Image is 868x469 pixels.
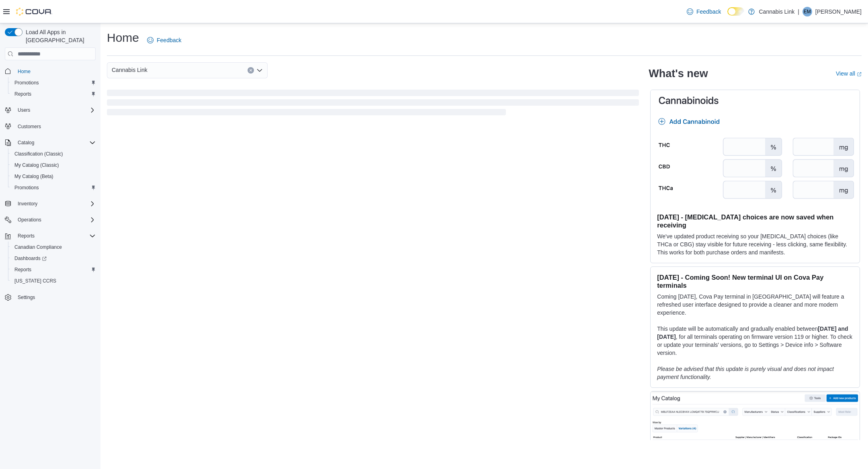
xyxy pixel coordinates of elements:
a: Settings [14,293,38,302]
button: Operations [2,214,99,225]
span: Customers [14,121,96,131]
button: Inventory [14,199,41,209]
span: Users [14,105,96,115]
span: Dashboards [11,254,96,263]
button: My Catalog (Classic) [8,160,99,171]
p: Coming [DATE], Cova Pay terminal in [GEOGRAPHIC_DATA] will feature a refreshed user interface des... [657,293,853,317]
button: Promotions [8,182,99,193]
a: Feedback [684,4,724,20]
span: Settings [18,294,35,301]
h3: [DATE] - Coming Soon! New terminal UI on Cova Pay terminals [657,273,853,289]
span: Customers [18,123,41,130]
span: Washington CCRS [11,276,96,286]
a: [US_STATE] CCRS [11,276,59,286]
nav: Complex example [5,62,96,324]
a: My Catalog (Beta) [11,172,57,181]
button: Reports [14,231,38,241]
span: Dashboards [14,255,47,262]
button: Reports [8,88,99,100]
span: Operations [14,215,96,225]
span: EM [804,7,811,16]
input: Dark Mode [727,7,744,16]
span: Reports [14,91,31,97]
span: Home [14,66,96,76]
span: Promotions [11,183,96,193]
span: Settings [14,292,96,302]
img: Cova [16,8,52,16]
button: Canadian Compliance [8,242,99,253]
a: Promotions [11,183,42,193]
a: Reports [11,89,35,99]
span: Users [18,107,30,113]
span: Load All Apps in [GEOGRAPHIC_DATA] [23,28,96,44]
a: Customers [14,122,44,131]
p: | [798,7,799,16]
span: My Catalog (Classic) [11,160,96,170]
button: Clear input [248,67,254,74]
span: Reports [18,233,35,239]
span: Catalog [14,138,96,147]
p: This update will be automatically and gradually enabled between , for all terminals operating on ... [657,325,853,357]
button: Users [14,105,33,115]
button: Operations [14,215,45,225]
a: View allExternal link [836,70,862,77]
h1: Home [107,30,139,46]
span: Reports [14,231,96,241]
a: Promotions [11,78,42,88]
span: Feedback [157,36,181,44]
span: Home [18,68,31,75]
button: Inventory [2,198,99,209]
p: We've updated product receiving so your [MEDICAL_DATA] choices (like THCa or CBG) stay visible fo... [657,232,853,256]
button: Promotions [8,77,99,88]
button: Catalog [14,138,37,147]
span: Classification (Classic) [11,149,96,159]
h3: [DATE] - [MEDICAL_DATA] choices are now saved when receiving [657,213,853,229]
span: Canadian Compliance [11,242,96,252]
span: My Catalog (Beta) [11,172,96,181]
button: Reports [2,230,99,242]
a: Dashboards [11,254,50,263]
button: My Catalog (Beta) [8,171,99,182]
button: Reports [8,264,99,275]
span: Feedback [696,8,721,16]
a: Canadian Compliance [11,242,65,252]
button: Open list of options [256,67,263,74]
span: Promotions [14,80,39,86]
button: Classification (Classic) [8,148,99,160]
span: Promotions [11,78,96,88]
button: [US_STATE] CCRS [8,275,99,287]
a: Dashboards [8,253,99,264]
span: [US_STATE] CCRS [14,278,56,284]
button: Catalog [2,137,99,148]
span: Catalog [18,139,34,146]
p: Cannabis Link [759,7,794,16]
button: Home [2,65,99,77]
div: Eric Moores [802,7,812,16]
span: Reports [11,89,96,99]
em: Please be advised that this update is purely visual and does not impact payment functionality. [657,366,834,380]
span: Reports [11,265,96,274]
button: Customers [2,121,99,132]
span: My Catalog (Classic) [14,162,59,168]
a: Reports [11,265,35,274]
button: Settings [2,291,99,303]
span: Canadian Compliance [14,244,62,250]
span: Cannabis Link [112,65,147,75]
span: Reports [14,266,31,273]
a: Feedback [144,32,184,48]
span: Loading [107,91,639,117]
p: [PERSON_NAME] [815,7,862,16]
a: Classification (Classic) [11,149,66,159]
span: Promotions [14,184,39,191]
span: Inventory [14,199,96,209]
h2: What's new [649,67,708,80]
button: Users [2,104,99,116]
span: Operations [18,217,41,223]
span: Classification (Classic) [14,151,63,157]
a: Home [14,67,34,76]
span: My Catalog (Beta) [14,173,53,180]
svg: External link [857,72,862,77]
a: My Catalog (Classic) [11,160,62,170]
span: Inventory [18,201,37,207]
